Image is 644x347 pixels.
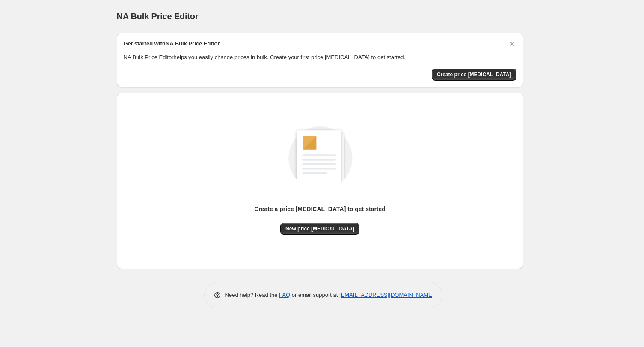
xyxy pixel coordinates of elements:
span: or email support at [290,292,339,298]
a: [EMAIL_ADDRESS][DOMAIN_NAME] [339,292,433,298]
p: Create a price [MEDICAL_DATA] to get started [254,205,386,213]
button: New price [MEDICAL_DATA] [280,223,359,235]
a: FAQ [279,292,290,298]
span: NA Bulk Price Editor [117,12,199,21]
p: NA Bulk Price Editor helps you easily change prices in bulk. Create your first price [MEDICAL_DAT... [124,53,516,62]
span: New price [MEDICAL_DATA] [285,225,354,232]
h2: Get started with NA Bulk Price Editor [124,39,220,48]
span: Need help? Read the [225,292,279,298]
span: Create price [MEDICAL_DATA] [437,71,511,78]
button: Create price change job [432,69,516,81]
button: Dismiss card [508,39,516,48]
